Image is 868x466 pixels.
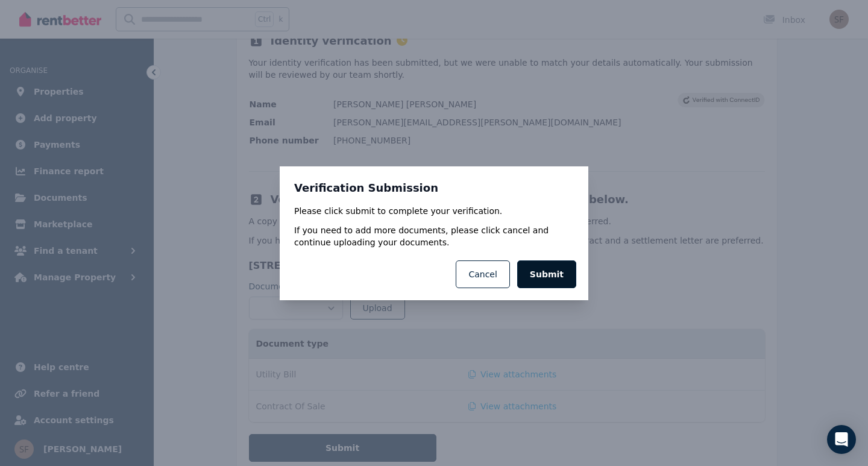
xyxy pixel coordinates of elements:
[827,425,856,454] div: Open Intercom Messenger
[294,224,574,248] p: If you need to add more documents, please click cancel and continue uploading your documents.
[456,260,509,288] button: Cancel
[517,260,576,288] button: Submit
[294,205,574,217] p: Please click submit to complete your verification.
[294,181,574,195] h3: Verification Submission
